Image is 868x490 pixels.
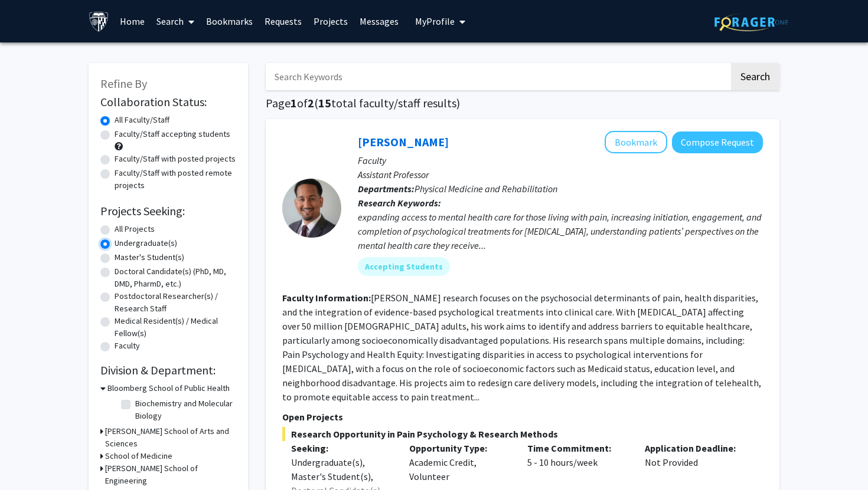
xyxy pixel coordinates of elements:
[291,441,391,455] p: Seeking:
[358,153,763,167] p: Faculty
[200,1,259,42] a: Bookmarks
[151,1,200,42] a: Search
[115,128,230,140] label: Faculty/Staff accepting students
[714,13,788,31] img: ForagerOne Logo
[115,251,184,264] label: Master's Student(s)
[115,167,236,192] label: Faculty/Staff with posted remote projects
[105,450,172,462] h3: School of Medicine
[9,437,50,481] iframe: Chat
[266,63,729,90] input: Search Keywords
[115,315,236,340] label: Medical Resident(s) / Medical Fellow(s)
[415,15,455,27] span: My Profile
[115,153,236,165] label: Faculty/Staff with posted projects
[115,223,155,235] label: All Projects
[358,197,441,209] b: Research Keywords:
[89,11,109,32] img: Johns Hopkins University Logo
[266,96,779,110] h1: Page of ( total faculty/staff results)
[282,427,763,441] span: Research Opportunity in Pain Psychology & Research Methods
[282,410,763,424] p: Open Projects
[100,76,147,91] span: Refine By
[115,237,177,249] label: Undergraduate(s)
[115,340,140,352] label: Faculty
[291,96,297,110] span: 1
[672,131,763,153] button: Compose Request to Fenan Rassu
[358,257,450,276] mat-chip: Accepting Students
[115,265,236,290] label: Doctoral Candidate(s) (PhD, MD, DMD, PharmD, etc.)
[358,167,763,182] p: Assistant Professor
[415,183,557,195] span: Physical Medicine and Rehabilitation
[282,292,761,403] fg-read-more: [PERSON_NAME] research focuses on the psychosocial determinants of pain, health disparities, and ...
[318,96,331,110] span: 15
[100,95,236,109] h2: Collaboration Status:
[645,441,745,455] p: Application Deadline:
[105,462,236,487] h3: [PERSON_NAME] School of Engineering
[114,1,151,42] a: Home
[107,382,230,394] h3: Bloomberg School of Public Health
[115,290,236,315] label: Postdoctoral Researcher(s) / Research Staff
[358,210,763,252] div: expanding access to mental health care for those living with pain, increasing initiation, engagem...
[100,363,236,377] h2: Division & Department:
[259,1,308,42] a: Requests
[308,96,314,110] span: 2
[115,114,169,126] label: All Faculty/Staff
[308,1,354,42] a: Projects
[527,441,628,455] p: Time Commitment:
[731,63,779,90] button: Search
[358,183,415,195] b: Departments:
[354,1,404,42] a: Messages
[105,425,236,450] h3: [PERSON_NAME] School of Arts and Sciences
[409,441,510,455] p: Opportunity Type:
[282,292,371,304] b: Faculty Information:
[100,204,236,218] h2: Projects Seeking:
[358,134,449,149] a: [PERSON_NAME]
[135,397,233,422] label: Biochemistry and Molecular Biology
[605,131,667,153] button: Add Fenan Rassu to Bookmarks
